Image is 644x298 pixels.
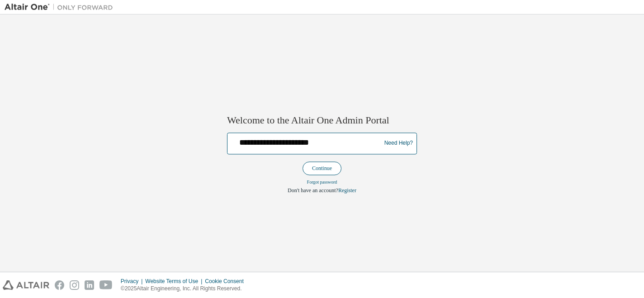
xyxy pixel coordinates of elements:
[338,187,356,194] a: Register
[121,278,145,285] div: Privacy
[303,161,341,175] button: Continue
[145,278,205,285] div: Website Terms of Use
[205,278,249,285] div: Cookie Consent
[5,3,118,12] img: Altair One
[85,280,94,290] img: linkedin.svg
[227,114,417,127] h2: Welcome to the Altair One Admin Portal
[55,280,64,290] img: facebook.svg
[288,187,338,194] span: Don't have an account?
[307,180,337,184] a: Forgot password
[384,143,413,144] a: Need Help?
[3,280,49,290] img: altair_logo.svg
[121,285,249,293] p: © 2025 Altair Engineering, Inc. All Rights Reserved.
[99,280,113,290] img: youtube.svg
[70,280,79,290] img: instagram.svg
